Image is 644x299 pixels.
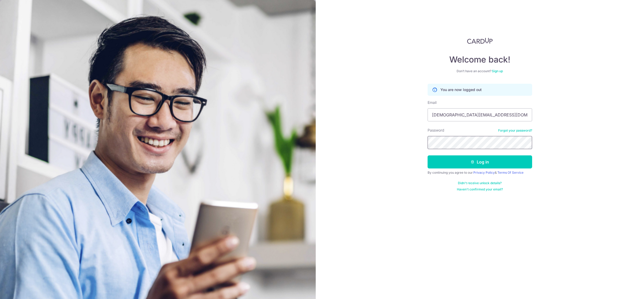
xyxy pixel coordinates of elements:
[498,128,532,133] a: Forgot your password?
[467,38,493,44] img: CardUp Logo
[428,108,532,121] input: Enter your Email
[428,171,532,175] div: By continuing you agree to our &
[428,100,436,105] label: Email
[458,181,502,185] a: Didn't receive unlock details?
[497,171,524,174] a: Terms Of Service
[457,187,503,191] a: Haven't confirmed your email?
[428,54,532,65] h4: Welcome back!
[492,69,503,73] a: Sign up
[428,128,444,133] label: Password
[473,171,495,174] a: Privacy Policy
[440,87,482,92] p: You are now logged out
[428,69,532,73] div: Don’t have an account?
[428,155,532,168] button: Log in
